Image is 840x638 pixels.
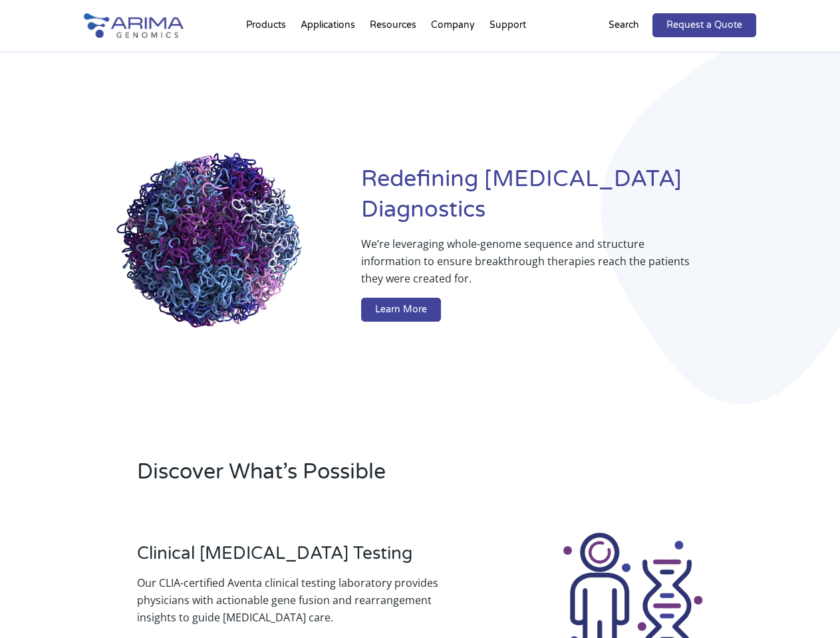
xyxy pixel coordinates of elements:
[137,457,579,497] h2: Discover What’s Possible
[361,164,756,235] h1: Redefining [MEDICAL_DATA] Diagnostics
[137,574,472,626] p: Our CLIA-certified Aventa clinical testing laboratory provides physicians with actionable gene fu...
[609,17,639,34] p: Search
[773,574,840,638] iframe: Chat Widget
[652,13,756,37] a: Request a Quote
[361,235,703,298] p: We’re leveraging whole-genome sequence and structure information to ensure breakthrough therapies...
[137,543,472,574] h3: Clinical [MEDICAL_DATA] Testing
[84,13,184,38] img: Arima-Genomics-logo
[361,298,441,322] a: Learn More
